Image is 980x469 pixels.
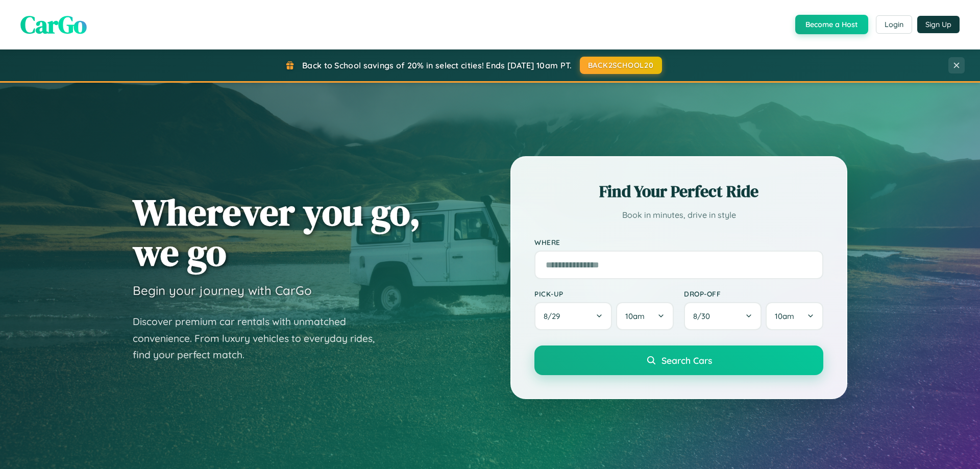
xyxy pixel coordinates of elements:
h1: Wherever you go, we go [133,192,421,273]
span: Back to School savings of 20% in select cities! Ends [DATE] 10am PT. [302,60,572,70]
span: 10am [625,311,645,321]
button: Become a Host [795,15,868,34]
span: Search Cars [661,355,712,366]
button: 8/29 [534,302,612,330]
span: 10am [775,311,794,321]
button: Login [876,15,912,34]
span: 8 / 29 [544,311,565,321]
h3: Begin your journey with CarGo [133,283,312,298]
label: Pick-up [534,289,674,298]
button: 10am [766,302,823,330]
button: BACK2SCHOOL20 [580,57,662,74]
label: Where [534,238,823,246]
button: Search Cars [534,345,823,375]
span: CarGo [20,8,87,41]
button: Sign Up [917,16,960,33]
p: Discover premium car rentals with unmatched convenience. From luxury vehicles to everyday rides, ... [133,313,388,363]
button: 10am [616,302,674,330]
label: Drop-off [684,289,823,298]
button: 8/30 [684,302,762,330]
p: Book in minutes, drive in style [534,208,823,223]
span: 8 / 30 [693,311,715,321]
h2: Find Your Perfect Ride [534,180,823,203]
